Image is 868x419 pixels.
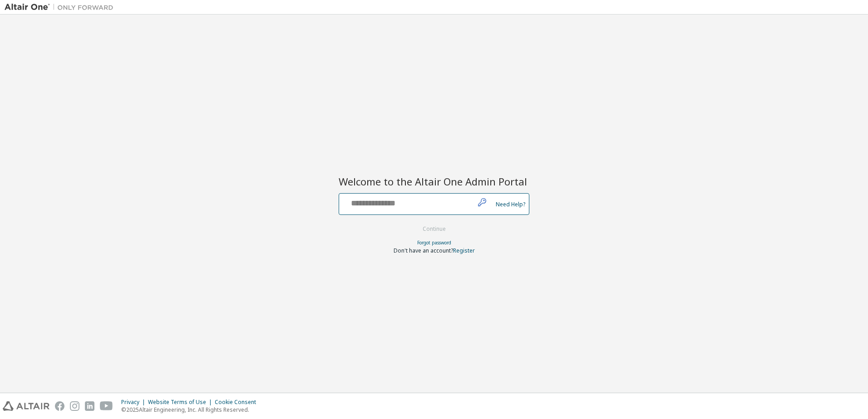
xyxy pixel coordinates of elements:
img: linkedin.svg [85,401,94,411]
img: facebook.svg [55,401,64,411]
p: © 2025 Altair Engineering, Inc. All Rights Reserved. [121,406,261,414]
img: altair_logo.svg [3,401,49,411]
div: Privacy [121,399,148,406]
div: Website Terms of Use [148,399,215,406]
a: Forgot password [417,239,451,246]
img: youtube.svg [100,401,113,411]
a: Register [453,247,475,254]
img: instagram.svg [70,401,79,411]
img: Altair One [5,3,118,12]
span: Don't have an account? [394,247,453,254]
h2: Welcome to the Altair One Admin Portal [339,175,529,188]
a: Need Help? [496,204,525,205]
div: Cookie Consent [215,399,261,406]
